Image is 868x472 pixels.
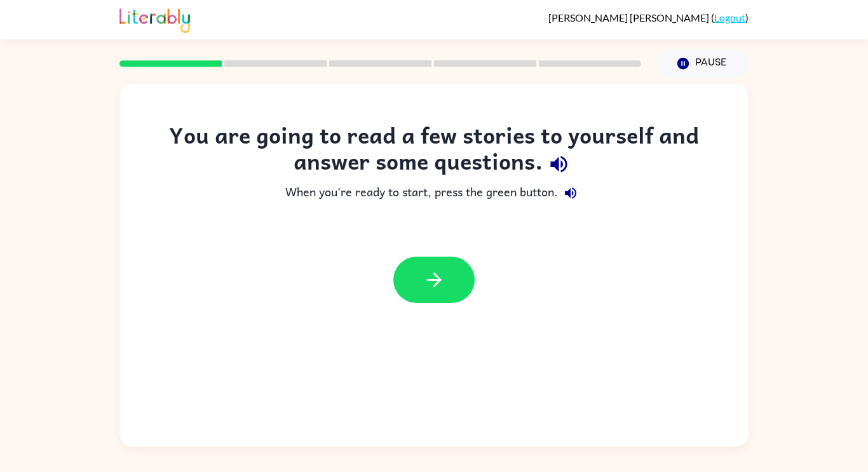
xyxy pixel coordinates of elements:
div: When you're ready to start, press the green button. [145,180,723,206]
img: Literably [119,5,190,33]
button: Pause [656,49,749,78]
div: You are going to read a few stories to yourself and answer some questions. [145,122,723,180]
a: Logout [714,11,745,24]
div: ( ) [548,11,749,24]
span: [PERSON_NAME] [PERSON_NAME] [548,11,711,24]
